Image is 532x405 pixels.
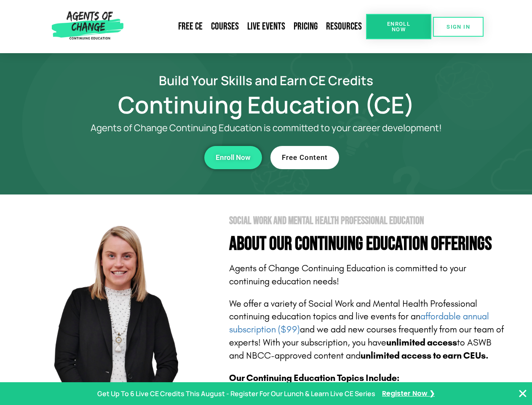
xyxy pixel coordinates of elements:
[322,17,366,36] a: Resources
[174,17,207,36] a: Free CE
[382,388,435,400] a: Register Now ❯
[366,14,431,39] a: Enroll Now
[207,17,243,36] a: Courses
[229,297,506,362] p: We offer a variety of Social Work and Mental Health Professional continuing education topics and ...
[60,123,473,133] p: Agents of Change Continuing Education is committed to your career development!
[380,21,418,32] span: Enroll Now
[282,154,328,161] span: Free Content
[26,95,506,114] h1: Continuing Education (CE)
[229,235,506,254] h4: About Our Continuing Education Offerings
[386,337,457,348] b: unlimited access
[446,24,470,30] span: SIGN IN
[243,17,289,36] a: Live Events
[26,74,506,86] h2: Build Your Skills and Earn CE Credits
[127,17,366,36] nav: Menu
[229,216,506,226] h2: Social Work and Mental Health Professional Education
[97,388,375,400] p: Get Up To 6 Live CE Credits This August - Register For Our Lunch & Learn Live CE Series
[289,17,322,36] a: Pricing
[270,146,339,169] a: Free Content
[204,146,262,169] a: Enroll Now
[229,263,466,287] span: Agents of Change Continuing Education is committed to your continuing education needs!
[518,389,528,399] button: Close Banner
[433,17,484,37] a: SIGN IN
[361,350,489,361] b: unlimited access to earn CEUs.
[216,154,251,161] span: Enroll Now
[229,373,399,383] b: Our Continuing Education Topics Include:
